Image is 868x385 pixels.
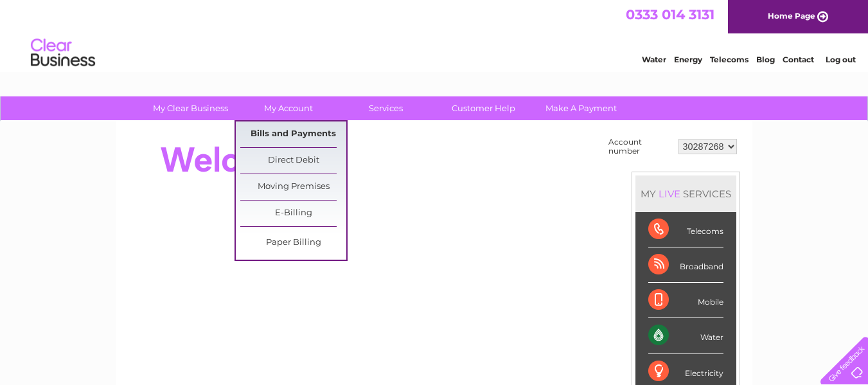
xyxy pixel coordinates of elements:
a: Bills and Payments [240,121,346,147]
div: Telecoms [648,212,723,247]
a: Services [333,96,439,120]
a: Water [642,55,666,64]
a: Direct Debit [240,148,346,174]
div: Mobile [648,283,723,318]
a: Paper Billing [240,230,346,256]
div: MY SERVICES [635,175,736,212]
a: Energy [674,55,702,64]
td: Account number [605,134,675,159]
div: Broadband [648,247,723,283]
div: LIVE [656,188,683,200]
a: Make A Payment [528,96,634,120]
div: Water [648,318,723,354]
div: Clear Business is a trading name of Verastar Limited (registered in [GEOGRAPHIC_DATA] No. 3667643... [131,7,738,62]
a: Moving Premises [240,174,346,200]
a: Contact [783,55,814,64]
a: Log out [826,55,856,64]
a: My Account [235,96,341,120]
img: logo.png [30,33,96,73]
a: Customer Help [430,96,536,120]
a: My Clear Business [137,96,244,120]
a: Blog [756,55,775,64]
a: Telecoms [710,55,748,64]
a: 0333 014 3131 [626,6,714,22]
a: E-Billing [240,201,346,226]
